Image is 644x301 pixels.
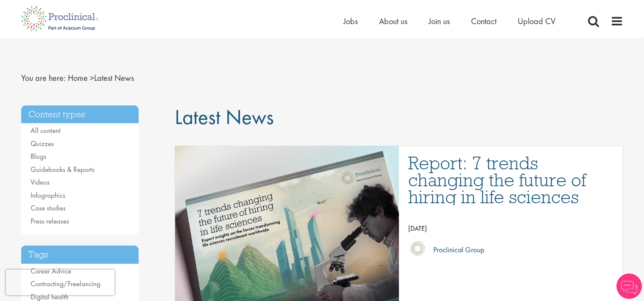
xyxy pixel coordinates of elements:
span: Latest News [68,72,134,83]
a: Career Advice [31,266,71,276]
a: Videos [31,177,50,187]
a: About us [379,16,407,27]
p: [DATE] [408,222,614,235]
a: Case studies [31,203,66,213]
span: > [90,72,94,83]
a: Jobs [343,16,358,27]
a: breadcrumb link to Home [68,72,88,83]
a: Proclinical Group Proclinical Group [408,239,614,260]
a: Guidebooks & Reports [31,165,95,174]
a: Quizzes [31,139,54,148]
a: Report: 7 trends changing the future of hiring in life sciences [408,155,614,205]
span: Latest News [175,103,274,130]
h3: Content types [21,105,139,124]
a: Press releases [31,216,69,226]
a: Join us [429,16,450,27]
iframe: reCAPTCHA [6,270,114,295]
img: Chatbot [616,273,642,299]
a: Upload CV [518,16,555,27]
img: Proclinical Group [408,239,427,258]
a: Blogs [31,152,46,161]
a: Contact [471,16,496,27]
p: Proclinical Group [427,243,484,256]
h3: Tags [21,246,139,264]
a: Infographics [31,191,65,200]
span: You are here: [21,72,66,83]
a: All content [31,126,61,135]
